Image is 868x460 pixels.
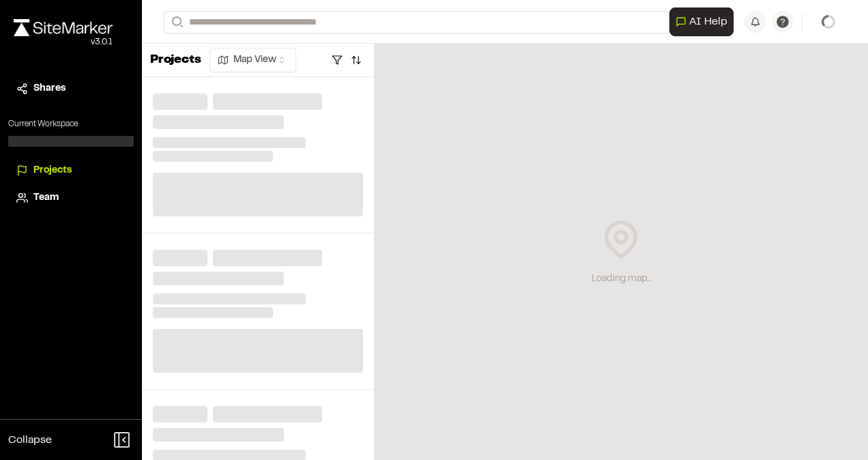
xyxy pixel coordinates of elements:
[689,14,727,30] span: AI Help
[33,190,59,205] span: Team
[8,118,134,130] p: Current Workspace
[592,272,651,287] div: Loading map...
[14,36,113,48] div: Oh geez...please don't...
[16,190,126,205] a: Team
[16,163,126,178] a: Projects
[8,432,52,448] span: Collapse
[14,19,113,36] img: rebrand.png
[33,81,66,96] span: Shares
[669,8,734,36] button: Open AI Assistant
[33,163,72,178] span: Projects
[150,51,201,70] p: Projects
[16,81,126,96] a: Shares
[164,11,188,33] button: Search
[669,8,739,36] div: Open AI Assistant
